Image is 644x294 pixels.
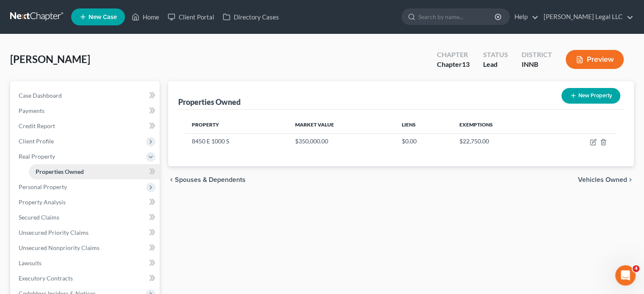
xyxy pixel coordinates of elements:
[12,88,160,103] a: Case Dashboard
[12,195,160,210] a: Property Analysis
[10,53,90,65] span: [PERSON_NAME]
[483,60,508,69] div: Lead
[483,50,508,60] div: Status
[178,97,240,107] div: Properties Owned
[395,133,453,149] td: $0.00
[19,153,55,160] span: Real Property
[12,103,160,118] a: Payments
[12,240,160,256] a: Unsecured Nonpriority Claims
[19,214,59,221] span: Secured Claims
[566,50,624,69] button: Preview
[19,137,54,145] span: Client Profile
[288,116,395,133] th: Market Value
[12,210,160,225] a: Secured Claims
[127,9,163,25] a: Home
[578,176,634,183] button: Vehicles Owned chevron_right
[453,133,548,149] td: $22,750.00
[288,133,395,149] td: $350,000.00
[437,60,470,69] div: Chapter
[418,9,496,25] input: Search by name...
[19,92,62,99] span: Case Dashboard
[510,9,539,25] a: Help
[185,116,288,133] th: Property
[19,229,88,236] span: Unsecured Priority Claims
[218,9,283,25] a: Directory Cases
[29,164,160,179] a: Properties Owned
[453,116,548,133] th: Exemptions
[522,60,552,69] div: INNB
[88,14,117,20] span: New Case
[615,265,636,286] iframe: Intercom live chat
[19,259,41,267] span: Lawsuits
[539,9,633,25] a: [PERSON_NAME] Legal LLC
[163,9,218,25] a: Client Portal
[36,168,84,175] span: Properties Owned
[578,176,627,183] span: Vehicles Owned
[522,50,552,60] div: District
[12,118,160,134] a: Credit Report
[633,265,639,272] span: 4
[19,183,67,190] span: Personal Property
[185,133,288,149] td: 8450 E 1000 S
[19,107,44,114] span: Payments
[168,176,246,183] button: chevron_left Spouses & Dependents
[19,244,100,251] span: Unsecured Nonpriority Claims
[12,271,160,286] a: Executory Contracts
[12,256,160,271] a: Lawsuits
[168,176,175,183] i: chevron_left
[175,176,246,183] span: Spouses & Dependents
[12,225,160,240] a: Unsecured Priority Claims
[437,50,470,60] div: Chapter
[19,198,66,206] span: Property Analysis
[395,116,453,133] th: Liens
[627,176,634,183] i: chevron_right
[19,122,55,129] span: Credit Report
[462,60,470,68] span: 13
[561,88,620,104] button: New Property
[19,275,73,282] span: Executory Contracts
